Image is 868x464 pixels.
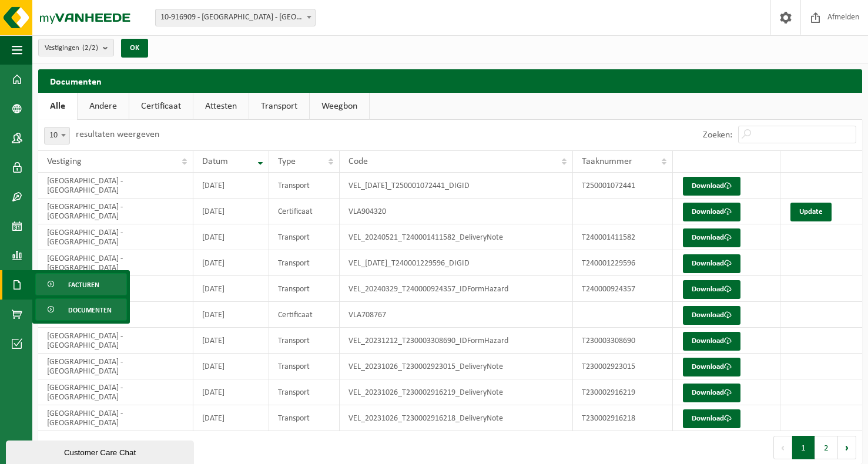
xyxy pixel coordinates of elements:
[310,93,369,120] a: Weegbon
[38,250,193,276] td: [GEOGRAPHIC_DATA] - [GEOGRAPHIC_DATA]
[45,127,69,144] span: 10
[269,224,340,250] td: Transport
[193,276,269,302] td: [DATE]
[340,302,573,328] td: VLA708767
[269,354,340,379] td: Transport
[340,405,573,431] td: VEL_20231026_T230002916218_DeliveryNote
[249,93,309,120] a: Transport
[683,332,740,351] a: Download
[340,199,573,224] td: VLA904320
[76,130,159,139] label: resultaten weergeven
[792,436,815,459] button: 1
[269,328,340,354] td: Transport
[202,157,228,166] span: Datum
[573,354,672,379] td: T230002923015
[35,298,127,321] a: Documenten
[269,173,340,199] td: Transport
[573,173,672,199] td: T250001072441
[683,358,740,376] a: Download
[156,9,315,26] span: 10-916909 - KALANA - OOSTNIEUWKERKE
[269,199,340,224] td: Certificaat
[38,93,77,120] a: Alle
[38,199,193,224] td: [GEOGRAPHIC_DATA] - [GEOGRAPHIC_DATA]
[121,39,148,58] button: OK
[35,273,127,295] a: Facturen
[193,328,269,354] td: [DATE]
[582,157,632,166] span: Taaknummer
[193,354,269,379] td: [DATE]
[573,250,672,276] td: T240001229596
[683,384,740,402] a: Download
[193,405,269,431] td: [DATE]
[47,157,82,166] span: Vestiging
[38,405,193,431] td: [GEOGRAPHIC_DATA] - [GEOGRAPHIC_DATA]
[683,254,740,273] a: Download
[340,250,573,276] td: VEL_[DATE]_T240001229596_DIGID
[38,224,193,250] td: [GEOGRAPHIC_DATA] - [GEOGRAPHIC_DATA]
[193,250,269,276] td: [DATE]
[340,224,573,250] td: VEL_20240521_T240001411582_DeliveryNote
[683,306,740,325] a: Download
[269,276,340,302] td: Transport
[683,280,740,299] a: Download
[838,436,856,459] button: Next
[340,173,573,199] td: VEL_[DATE]_T250001072441_DIGID
[44,127,70,144] span: 10
[38,354,193,379] td: [GEOGRAPHIC_DATA] - [GEOGRAPHIC_DATA]
[38,328,193,354] td: [GEOGRAPHIC_DATA] - [GEOGRAPHIC_DATA]
[683,177,740,196] a: Download
[348,157,368,166] span: Code
[38,173,193,199] td: [GEOGRAPHIC_DATA] - [GEOGRAPHIC_DATA]
[193,379,269,405] td: [DATE]
[269,302,340,328] td: Certificaat
[68,274,99,296] span: Facturen
[269,405,340,431] td: Transport
[269,379,340,405] td: Transport
[340,379,573,405] td: VEL_20231026_T230002916219_DeliveryNote
[193,199,269,224] td: [DATE]
[78,93,129,120] a: Andere
[773,436,792,459] button: Previous
[38,69,862,92] h2: Documenten
[82,44,98,52] count: (2/2)
[340,354,573,379] td: VEL_20231026_T230002923015_DeliveryNote
[44,437,135,458] div: 1 tot 10 van 11 resultaten
[155,9,316,26] span: 10-916909 - KALANA - OOSTNIEUWKERKE
[683,203,740,221] a: Download
[193,173,269,199] td: [DATE]
[193,302,269,328] td: [DATE]
[340,276,573,302] td: VEL_20240329_T240000924357_IDFormHazard
[790,203,832,221] a: Update
[269,250,340,276] td: Transport
[68,299,112,321] span: Documenten
[193,224,269,250] td: [DATE]
[573,276,672,302] td: T240000924357
[38,39,114,56] button: Vestigingen(2/2)
[683,228,740,247] a: Download
[573,379,672,405] td: T230002916219
[193,93,249,120] a: Attesten
[683,409,740,428] a: Download
[340,328,573,354] td: VEL_20231212_T230003308690_IDFormHazard
[573,405,672,431] td: T230002916218
[45,39,98,57] span: Vestigingen
[573,328,672,354] td: T230003308690
[278,157,296,166] span: Type
[573,224,672,250] td: T240001411582
[703,130,732,140] label: Zoeken:
[129,93,193,120] a: Certificaat
[6,438,196,464] iframe: chat widget
[815,436,838,459] button: 2
[38,379,193,405] td: [GEOGRAPHIC_DATA] - [GEOGRAPHIC_DATA]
